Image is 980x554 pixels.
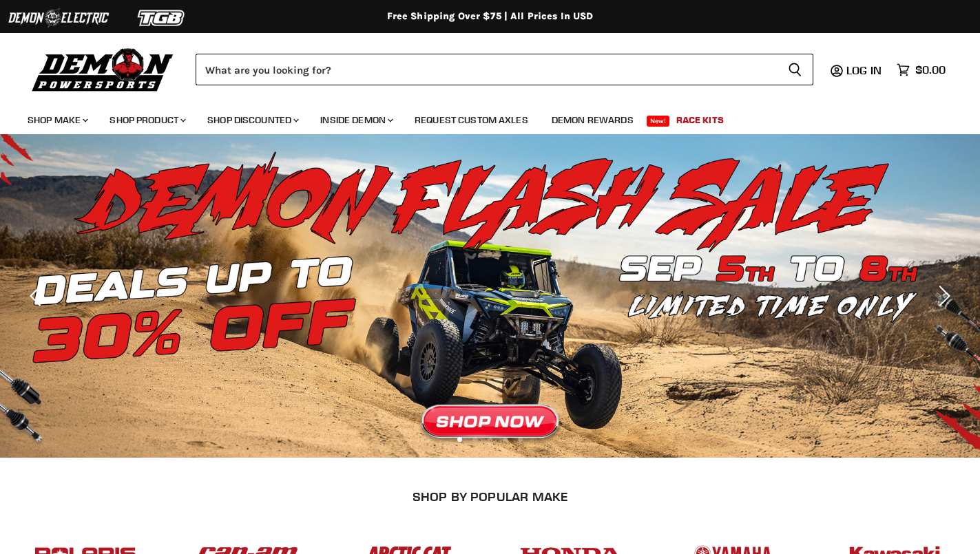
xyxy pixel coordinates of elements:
[17,489,963,504] h2: SHOP BY POPULAR MAKE
[890,60,952,80] a: $0.00
[928,282,956,310] button: Next
[110,5,213,31] img: TGB Logo 2
[846,63,882,77] span: Log in
[541,106,644,134] a: Demon Rewards
[503,437,508,442] li: Page dot 4
[915,63,946,76] span: $0.00
[17,100,942,134] ul: Main menu
[666,106,734,134] a: Race Kits
[404,106,539,134] a: Request Custom Axles
[197,106,307,134] a: Shop Discounted
[840,64,890,76] a: Log in
[777,54,813,85] button: Search
[472,437,477,442] li: Page dot 2
[196,54,777,85] input: Search
[310,106,402,134] a: Inside Demon
[196,54,813,85] form: Product
[28,45,178,94] img: Demon Powersports
[17,106,96,134] a: Shop Make
[24,282,52,310] button: Previous
[647,116,670,127] span: New!
[99,106,194,134] a: Shop Product
[518,437,523,442] li: Page dot 5
[7,5,110,31] img: Demon Electric Logo 2
[457,437,462,442] li: Page dot 1
[488,437,492,442] li: Page dot 3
